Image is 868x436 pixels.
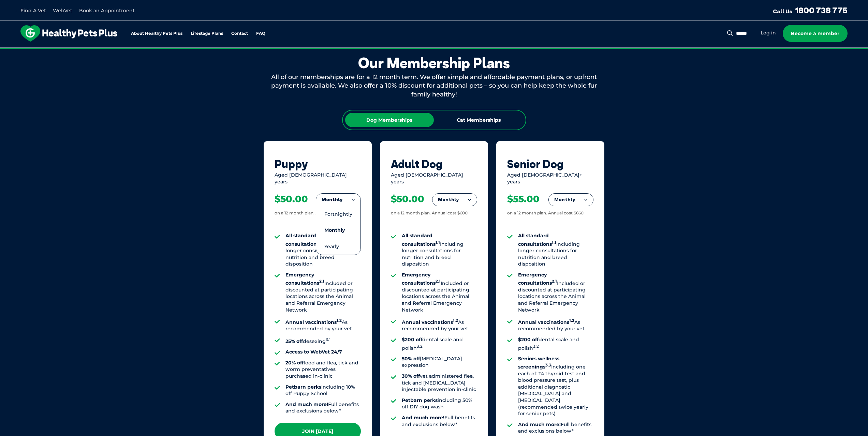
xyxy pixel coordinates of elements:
[402,272,441,286] strong: Emergency consultations
[507,210,584,216] div: on a 12 month plan. Annual cost $660
[518,336,593,351] li: dental scale and polish
[507,157,593,170] div: Senior Dog
[518,272,557,286] strong: Emergency consultations
[285,360,361,380] li: food and flea, tick and worm preventatives purchased in-clinic
[345,113,434,127] div: Dog Memberships
[518,356,593,417] li: Including one each of: T4 thyroid test and blood pressure test, plus additional diagnostic [MEDIC...
[316,194,361,206] button: Monthly
[275,157,361,170] div: Puppy
[391,210,468,216] div: on a 12 month plan. Annual cost $600
[518,317,593,332] li: As recommended by your vet
[402,272,477,313] li: Included or discounted at participating locations across the Animal and Referral Emergency Network
[53,7,72,14] a: WebVet
[391,157,477,170] div: Adult Dog
[316,239,361,255] li: Yearly
[285,360,304,366] strong: 20% off
[131,31,182,36] a: About Healthy Pets Plus
[285,401,328,407] strong: And much more!
[402,356,477,369] li: [MEDICAL_DATA] expression
[549,194,593,206] button: Monthly
[417,344,423,349] sup: 3.2
[518,356,559,370] strong: Seniors wellness screenings
[316,222,361,238] li: Monthly
[307,48,561,54] span: Proactive, preventative wellness program designed to keep your pet healthier and happier for longer
[533,344,539,349] sup: 3.2
[391,172,477,185] div: Aged [DEMOGRAPHIC_DATA] years
[402,336,477,351] li: dental scale and polish
[285,272,324,286] strong: Emergency consultations
[518,336,539,343] strong: $200 off
[761,30,776,36] a: Log in
[453,318,458,323] sup: 1.2
[264,55,605,72] div: Our Membership Plans
[518,232,556,247] strong: All standard consultations
[316,206,361,222] li: Fortnightly
[285,232,361,268] li: Including longer consultations for nutrition and breed disposition
[402,415,477,428] li: Full benefits and exclusions below*
[518,319,574,325] strong: Annual vaccinations
[402,317,477,332] li: As recommended by your vet
[275,193,308,205] div: $50.00
[518,421,561,427] strong: And much more!
[285,232,324,247] strong: All standard consultations
[337,318,342,323] sup: 1.2
[285,349,342,355] strong: Access to WebVet 24/7
[402,373,420,379] strong: 30% off
[545,363,551,367] sup: 3.3
[432,194,477,206] button: Monthly
[402,336,422,343] strong: $200 off
[20,25,117,42] img: hpp-logo
[319,279,324,284] sup: 2.1
[402,373,477,393] li: vet administered flea, tick and [MEDICAL_DATA] injectable prevention in-clinic
[402,232,477,268] li: Including longer consultations for nutrition and breed disposition
[518,421,593,435] li: Full benefits and exclusions below*
[518,232,593,268] li: Including longer consultations for nutrition and breed disposition
[783,25,848,42] a: Become a member
[402,356,420,362] strong: 50% off
[264,73,605,99] div: All of our memberships are for a 12 month term. We offer simple and affordable payment plans, or ...
[285,317,361,332] li: As recommended by your vet
[436,240,440,245] sup: 1.1
[285,319,342,325] strong: Annual vaccinations
[256,31,265,36] a: FAQ
[285,384,321,390] strong: Petbarn perks
[285,384,361,397] li: including 10% off Puppy School
[773,5,848,15] a: Call Us1800 738 775
[726,30,734,36] button: Search
[191,31,223,36] a: Lifestage Plans
[79,7,135,14] a: Book an Appointment
[275,210,351,216] div: on a 12 month plan. Annual cost $600
[569,318,574,323] sup: 1.2
[436,279,441,284] sup: 2.1
[402,319,458,325] strong: Annual vaccinations
[285,401,361,415] li: Full benefits and exclusions below*
[402,397,438,403] strong: Petbarn perks
[285,338,303,344] strong: 25% off
[552,279,557,284] sup: 2.1
[231,31,248,36] a: Contact
[507,193,540,205] div: $55.00
[275,172,361,185] div: Aged [DEMOGRAPHIC_DATA] years
[391,193,424,205] div: $50.00
[402,415,444,421] strong: And much more!
[507,172,593,185] div: Aged [DEMOGRAPHIC_DATA]+ years
[20,7,46,14] a: Find A Vet
[402,232,440,247] strong: All standard consultations
[435,113,523,127] div: Cat Memberships
[285,272,361,313] li: Included or discounted at participating locations across the Animal and Referral Emergency Network
[773,8,792,15] span: Call Us
[552,240,556,245] sup: 1.1
[285,336,361,345] li: desexing
[402,397,477,410] li: including 50% off DIY dog wash
[326,337,330,342] sup: 3.1
[518,272,593,313] li: Included or discounted at participating locations across the Animal and Referral Emergency Network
